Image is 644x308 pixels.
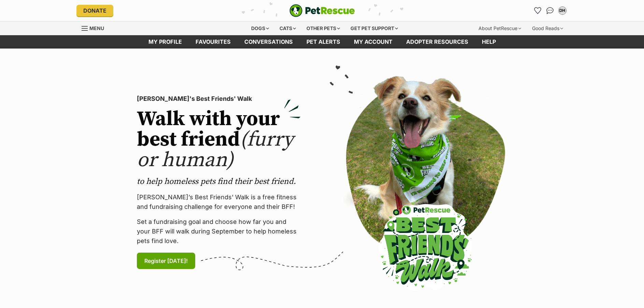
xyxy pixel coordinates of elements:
[76,5,113,16] a: Donate
[527,22,568,35] div: Good Reads
[238,35,300,49] a: conversations
[137,192,301,212] p: [PERSON_NAME]’s Best Friends' Walk is a free fitness and fundraising challenge for everyone and t...
[142,35,189,49] a: My profile
[532,5,568,16] ul: Account quick links
[557,5,568,16] button: My account
[532,5,543,16] a: Favourites
[559,7,566,14] div: DH
[275,22,301,35] div: Cats
[82,22,109,34] a: Menu
[289,4,355,17] a: PetRescue
[474,22,526,35] div: About PetRescue
[546,7,554,14] img: chat-41dd97257d64d25036548639549fe6c8038ab92f7586957e7f3b1b290dea8141.svg
[300,35,347,49] a: Pet alerts
[347,35,399,49] a: My account
[137,127,294,173] span: (furry or human)
[137,176,301,187] p: to help homeless pets find their best friend.
[346,22,403,35] div: Get pet support
[137,109,301,171] h2: Walk with your best friend
[399,35,475,49] a: Adopter resources
[137,253,195,269] a: Register [DATE]!
[137,217,301,246] p: Set a fundraising goal and choose how far you and your BFF will walk during September to help hom...
[89,25,104,31] span: Menu
[545,5,556,16] a: Conversations
[246,22,274,35] div: Dogs
[137,94,301,104] p: [PERSON_NAME]'s Best Friends' Walk
[302,22,345,35] div: Other pets
[475,35,503,49] a: Help
[144,257,188,265] span: Register [DATE]!
[289,4,355,17] img: logo-e224e6f780fb5917bec1dbf3a21bbac754714ae5b6737aabdf751b685950b380.svg
[189,35,238,49] a: Favourites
